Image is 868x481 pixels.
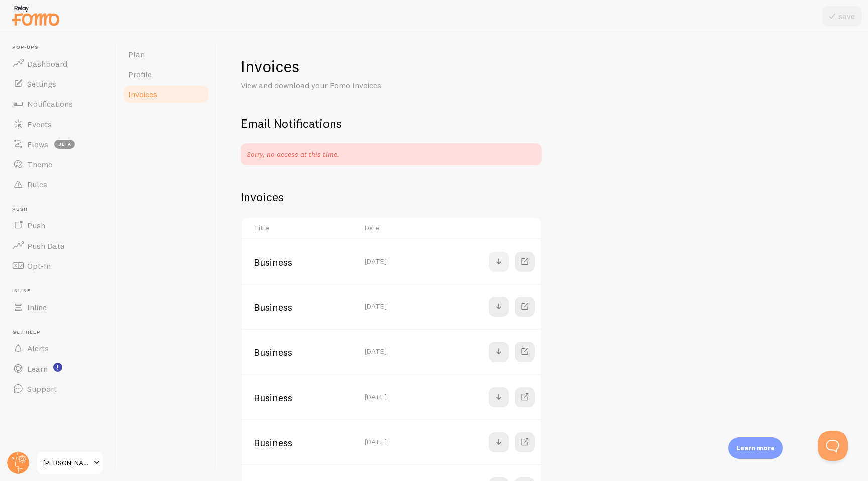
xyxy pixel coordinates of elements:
a: Opt-In [6,256,110,276]
a: Settings [6,74,110,94]
span: Inline [12,288,110,294]
td: Business [242,238,359,284]
td: Business [242,374,359,419]
span: Theme [27,159,52,169]
h2: Email Notifications [241,115,542,131]
span: beta [54,140,75,149]
span: Pop-ups [12,44,110,51]
td: [DATE] [359,374,426,419]
h2: Invoices [241,189,844,205]
span: Flows [27,139,48,149]
a: Notifications [6,94,110,114]
iframe: Help Scout Beacon - Open [818,431,848,461]
span: Rules [27,179,47,189]
td: Business [242,329,359,374]
p: Learn more [736,443,775,453]
span: Dashboard [27,59,67,69]
h1: Invoices [241,56,844,77]
p: Sorry, no access at this time. [247,149,536,159]
a: Rules [6,174,110,194]
span: Settings [27,79,56,89]
span: Alerts [27,343,49,353]
a: Dashboard [6,54,110,74]
a: Invoices [122,84,210,104]
span: Profile [128,69,152,79]
a: Inline [6,297,110,317]
a: Support [6,379,110,399]
span: Inline [27,302,47,312]
span: Opt-In [27,261,51,271]
a: Theme [6,154,110,174]
a: Flows beta [6,134,110,154]
a: Alerts [6,338,110,358]
a: Plan [122,44,210,64]
span: [PERSON_NAME] [43,457,91,469]
td: [DATE] [359,238,426,284]
a: [PERSON_NAME] [36,451,104,475]
span: Notifications [27,99,73,109]
span: Invoices [128,89,157,99]
a: Events [6,114,110,134]
span: Plan [128,49,145,59]
th: Title [242,218,359,239]
a: Learn [6,358,110,379]
span: Learn [27,364,48,374]
a: Profile [122,64,210,84]
td: [DATE] [359,329,426,374]
span: Push Data [27,240,65,251]
span: Get Help [12,329,110,336]
a: Push [6,215,110,235]
td: [DATE] [359,419,426,464]
td: Business [242,419,359,464]
img: fomo-relay-logo-orange.svg [11,3,61,28]
th: Date [359,218,426,239]
p: View and download your Fomo Invoices [241,80,482,91]
span: Push [12,206,110,213]
td: Business [242,284,359,329]
svg: <p>Watch New Feature Tutorials!</p> [53,363,62,372]
td: [DATE] [359,284,426,329]
span: Events [27,119,52,129]
div: Learn more [728,437,783,459]
span: Push [27,220,45,230]
a: Push Data [6,235,110,256]
span: Support [27,384,57,394]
